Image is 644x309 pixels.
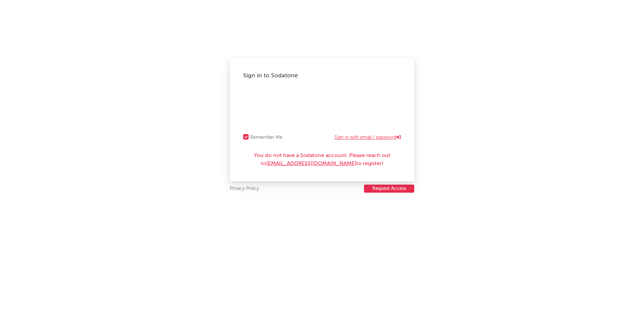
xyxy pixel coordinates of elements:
[230,185,259,193] a: Privacy Policy
[243,72,401,80] div: Sign in to Sodatone
[364,185,414,193] button: Request Access
[243,152,401,168] div: You do not have a Sodatone account. Please reach out to to register!
[250,133,282,142] div: Remember Me
[266,161,356,166] a: [EMAIL_ADDRESS][DOMAIN_NAME]
[334,133,401,142] a: Sign in with email / password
